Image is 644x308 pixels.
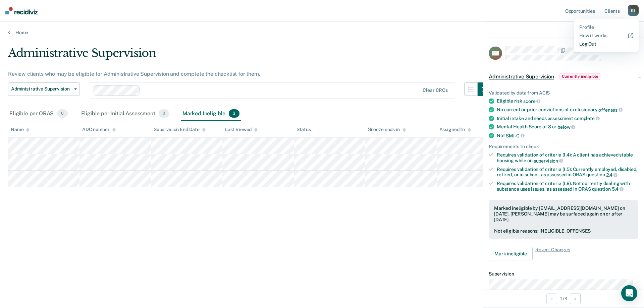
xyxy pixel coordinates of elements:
[489,144,638,149] div: Requirements to check
[579,24,633,30] a: Profile
[523,99,540,104] span: score
[497,115,638,121] div: Initial intake and needs assessment
[8,46,491,65] div: Administrative Supervision
[628,5,639,16] div: K S
[497,124,638,130] div: Mental Health Score of 3 or
[598,107,623,112] span: offenses
[229,109,239,118] span: 3
[423,87,448,93] div: Clear CROs
[535,247,570,260] span: Revert Changes
[621,285,637,301] div: Open Intercom Messenger
[8,71,491,77] div: Review clients who may be eligible for Administrative Supervision and complete the checklist for ...
[579,41,633,47] a: Log Out
[489,73,554,80] span: Administrative Supervision
[483,66,644,87] div: Administrative SupervisionCurrently ineligible
[606,172,618,178] span: 2.4
[579,33,633,39] a: How it works
[11,127,30,132] div: Name
[80,107,170,121] div: Eligible per Initial Assessment
[489,247,533,260] button: Mark ineligible
[489,90,638,96] div: Validated by data from ACIS
[506,133,524,138] span: SMI-C
[159,109,169,118] span: 0
[368,127,406,132] div: Snooze ends in
[181,107,241,121] div: Marked Ineligible
[570,293,581,304] button: Next Opportunity
[57,109,67,118] span: 0
[483,290,644,307] div: 1 / 3
[439,127,471,132] div: Assigned to
[11,86,71,92] span: Administrative Supervision
[297,127,311,132] div: Status
[494,228,633,234] div: Not eligible reasons: INELIGIBLE_OFFENSES
[497,152,638,164] div: Requires validation of criteria (1.4): A client has achieved stable housing while on
[557,124,575,129] span: below
[8,29,636,36] a: Home
[5,7,38,14] img: Recidiviz
[497,98,638,104] div: Eligible risk
[497,166,638,178] div: Requires validation of criteria (1.5): Currently employed, disabled, retired, or in school, as as...
[154,127,206,132] div: Supervision End Date
[8,107,69,121] div: Eligible per ORAS
[497,132,638,138] div: Not
[497,180,638,192] div: Requires validation of criteria (1.8): Not currently dealing with substance uses issues, as asses...
[559,73,601,80] span: Currently ineligible
[82,127,116,132] div: ADC number
[489,271,638,277] dt: Supervision
[574,116,600,121] span: complete
[534,158,563,163] span: supervision
[494,205,633,222] div: Marked ineligible by [EMAIL_ADDRESS][DOMAIN_NAME] on [DATE]. [PERSON_NAME] may be surfaced again ...
[546,293,557,304] button: Previous Opportunity
[497,107,638,113] div: No current or prior convictions of exclusionary
[225,127,258,132] div: Last Viewed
